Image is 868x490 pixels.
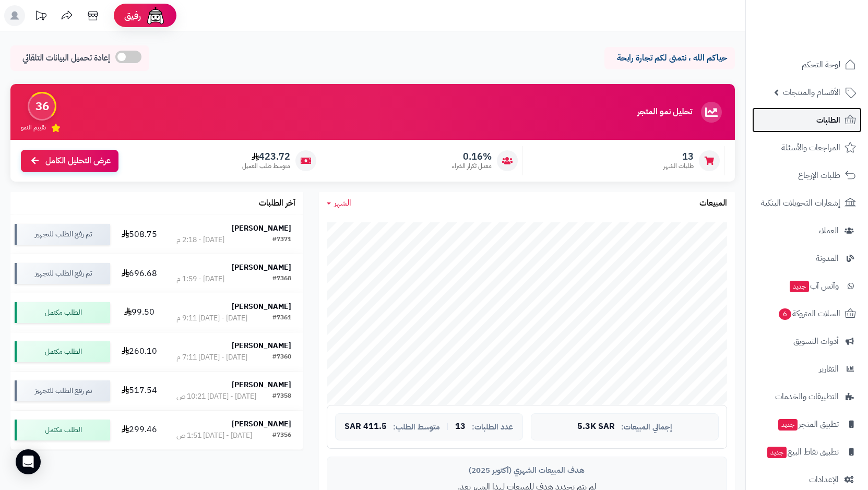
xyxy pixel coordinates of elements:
[259,199,295,208] h3: آخر الطلبات
[232,379,291,390] strong: [PERSON_NAME]
[176,391,256,402] div: [DATE] - [DATE] 10:21 ص
[752,301,862,326] a: السلات المتروكة6
[752,273,862,298] a: وآتس آبجديد
[767,447,787,458] span: جديد
[176,313,247,324] div: [DATE] - [DATE] 9:11 م
[455,422,466,432] span: 13
[344,422,387,432] span: 411.5 SAR
[752,384,862,409] a: التطبيقات والخدمات
[793,334,839,349] span: أدوات التسويق
[393,423,440,432] span: متوسط الطلب:
[232,262,291,273] strong: [PERSON_NAME]
[775,389,839,404] span: التطبيقات والخدمات
[145,5,166,26] img: ai-face.png
[176,352,247,363] div: [DATE] - [DATE] 7:11 م
[778,306,840,321] span: السلات المتروكة
[779,308,791,320] span: 6
[809,472,839,487] span: الإعدادات
[272,391,291,402] div: #7358
[752,329,862,354] a: أدوات التسويق
[272,235,291,245] div: #7371
[752,163,862,188] a: طلبات الإرجاع
[752,190,862,216] a: إشعارات التحويلات البنكية
[21,123,46,132] span: تقييم النمو
[45,155,111,167] span: عرض التحليل الكامل
[777,417,839,432] span: تطبيق المتجر
[752,439,862,464] a: تطبيق نقاط البيعجديد
[816,113,840,127] span: الطلبات
[752,135,862,160] a: المراجعات والأسئلة
[272,431,291,441] div: #7356
[16,449,41,474] div: Open Intercom Messenger
[124,9,141,22] span: رفيق
[176,274,224,284] div: [DATE] - 1:59 م
[790,281,809,292] span: جديد
[577,422,615,432] span: 5.3K SAR
[452,151,492,162] span: 0.16%
[335,465,719,476] div: هدف المبيعات الشهري (أكتوبر 2025)
[663,151,694,162] span: 13
[781,140,840,155] span: المراجعات والأسئلة
[818,223,839,238] span: العملاء
[327,197,351,209] a: الشهر
[472,423,513,432] span: عدد الطلبات:
[176,235,224,245] div: [DATE] - 2:18 م
[816,251,839,266] span: المدونة
[452,162,492,171] span: معدل تكرار الشراء
[22,52,110,64] span: إعادة تحميل البيانات التلقائي
[15,341,110,362] div: الطلب مكتمل
[242,151,290,162] span: 423.72
[752,218,862,243] a: العملاء
[798,168,840,183] span: طلبات الإرجاع
[114,411,164,449] td: 299.46
[232,301,291,312] strong: [PERSON_NAME]
[114,215,164,254] td: 508.75
[819,362,839,376] span: التقارير
[663,162,694,171] span: طلبات الشهر
[752,356,862,381] a: التقارير
[21,150,118,172] a: عرض التحليل الكامل
[242,162,290,171] span: متوسط طلب العميل
[176,431,252,441] div: [DATE] - [DATE] 1:51 ص
[272,352,291,363] div: #7360
[114,293,164,332] td: 99.50
[789,279,839,293] span: وآتس آب
[15,302,110,323] div: الطلب مكتمل
[752,412,862,437] a: تطبيق المتجرجديد
[232,340,291,351] strong: [PERSON_NAME]
[232,419,291,429] strong: [PERSON_NAME]
[15,224,110,245] div: تم رفع الطلب للتجهيز
[28,5,54,29] a: تحديثات المنصة
[114,332,164,371] td: 260.10
[797,28,858,50] img: logo-2.png
[15,263,110,284] div: تم رفع الطلب للتجهيز
[114,372,164,410] td: 517.54
[778,419,798,431] span: جديد
[612,52,727,64] p: حياكم الله ، نتمنى لكم تجارة رابحة
[114,254,164,293] td: 696.68
[752,107,862,133] a: الطلبات
[699,199,727,208] h3: المبيعات
[766,445,839,459] span: تطبيق نقاط البيع
[15,420,110,440] div: الطلب مكتمل
[752,246,862,271] a: المدونة
[637,107,692,117] h3: تحليل نمو المتجر
[752,52,862,77] a: لوحة التحكم
[783,85,840,100] span: الأقسام والمنتجات
[272,313,291,324] div: #7361
[15,380,110,401] div: تم رفع الطلب للتجهيز
[272,274,291,284] div: #7368
[761,196,840,210] span: إشعارات التحويلات البنكية
[334,197,351,209] span: الشهر
[446,423,449,431] span: |
[621,423,672,432] span: إجمالي المبيعات:
[802,57,840,72] span: لوحة التحكم
[232,223,291,234] strong: [PERSON_NAME]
